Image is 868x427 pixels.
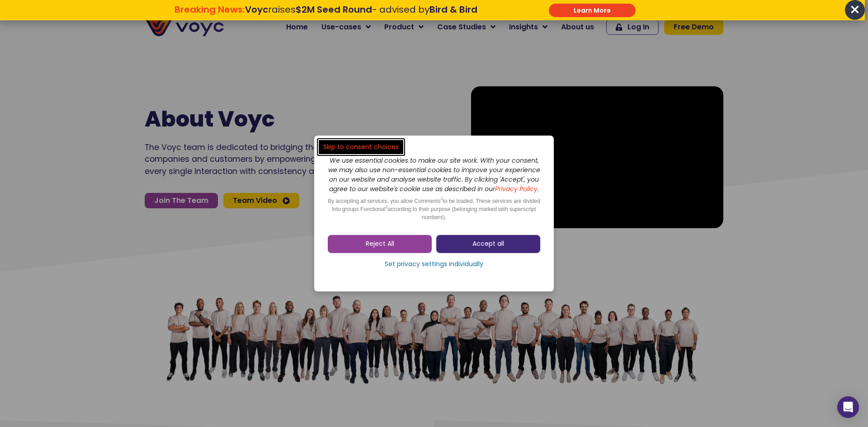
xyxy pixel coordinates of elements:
[328,156,540,193] i: We use essential cookies to make our site work. With your consent, we may also use non-essential ...
[366,239,394,249] span: Reject All
[441,197,443,201] sup: 2
[319,140,403,154] a: Skip to consent choices
[436,235,540,253] a: Accept all
[328,235,432,253] a: Reject All
[472,239,504,249] span: Accept all
[495,184,538,193] a: Privacy Policy
[328,258,540,271] a: Set privacy settings individually
[328,198,540,221] span: By accepting all services, you allow Comments to be loaded. These services are divided into group...
[385,260,483,269] span: Set privacy settings individually
[385,205,387,209] sup: 2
